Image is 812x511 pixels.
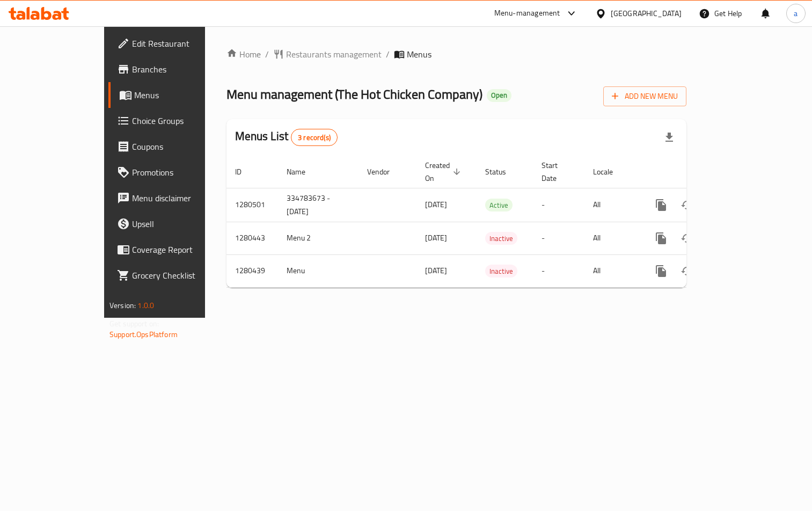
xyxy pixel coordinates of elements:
td: All [584,222,640,254]
span: a [794,8,798,19]
a: Menus [108,82,240,108]
span: Edit Restaurant [132,37,231,50]
a: Choice Groups [108,108,240,134]
nav: breadcrumb [226,48,686,61]
span: Menu management ( The Hot Chicken Company ) [226,82,482,106]
a: Grocery Checklist [108,262,240,288]
span: [DATE] [425,231,447,245]
div: Active [485,199,513,211]
span: Start Date [542,159,572,185]
div: Export file [656,125,682,150]
span: Upsell [132,217,231,230]
th: Actions [640,156,760,188]
h2: Menus List [235,128,338,146]
button: Add New Menu [603,86,686,106]
span: Open [487,91,511,100]
span: 3 record(s) [291,133,337,143]
span: Locale [593,165,627,178]
span: 1.0.0 [137,298,154,312]
span: Name [287,165,319,178]
button: Change Status [674,258,700,284]
span: [DATE] [425,264,447,278]
button: Change Status [674,225,700,251]
td: 1280439 [226,254,278,287]
div: [GEOGRAPHIC_DATA] [611,8,682,19]
button: more [648,225,674,251]
button: more [648,258,674,284]
span: Grocery Checklist [132,269,231,282]
span: [DATE] [425,198,447,211]
span: Status [485,165,520,178]
span: Active [485,199,513,211]
span: Get support on: [109,317,159,331]
span: Created On [425,159,464,185]
td: Menu 2 [278,222,359,254]
a: Restaurants management [273,48,382,61]
a: Menu disclaimer [108,185,240,211]
span: Coupons [132,140,231,153]
div: Total records count [291,129,338,146]
td: - [533,222,584,254]
span: Choice Groups [132,114,231,127]
td: Menu [278,254,359,287]
div: Menu-management [494,7,560,20]
span: Branches [132,63,231,76]
span: ID [235,165,255,178]
td: All [584,254,640,287]
a: Home [226,48,261,61]
span: Menus [134,89,231,101]
div: Open [487,89,511,102]
td: 1280501 [226,188,278,222]
span: Promotions [132,166,231,179]
a: Coupons [108,134,240,159]
a: Coverage Report [108,237,240,262]
span: Inactive [485,232,517,245]
a: Support.OpsPlatform [109,327,178,341]
button: Change Status [674,192,700,218]
span: Inactive [485,265,517,278]
span: Menus [407,48,431,61]
span: Version: [109,298,136,312]
span: Coverage Report [132,243,231,256]
span: Vendor [367,165,404,178]
span: Menu disclaimer [132,192,231,205]
li: / [386,48,390,61]
a: Promotions [108,159,240,185]
td: 1280443 [226,222,278,254]
a: Edit Restaurant [108,31,240,56]
table: enhanced table [226,156,760,288]
span: Add New Menu [612,90,678,103]
span: Restaurants management [286,48,382,61]
a: Branches [108,56,240,82]
td: 334783673 - [DATE] [278,188,359,222]
a: Upsell [108,211,240,237]
td: All [584,188,640,222]
td: - [533,254,584,287]
div: Inactive [485,265,517,278]
li: / [265,48,269,61]
button: more [648,192,674,218]
td: - [533,188,584,222]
